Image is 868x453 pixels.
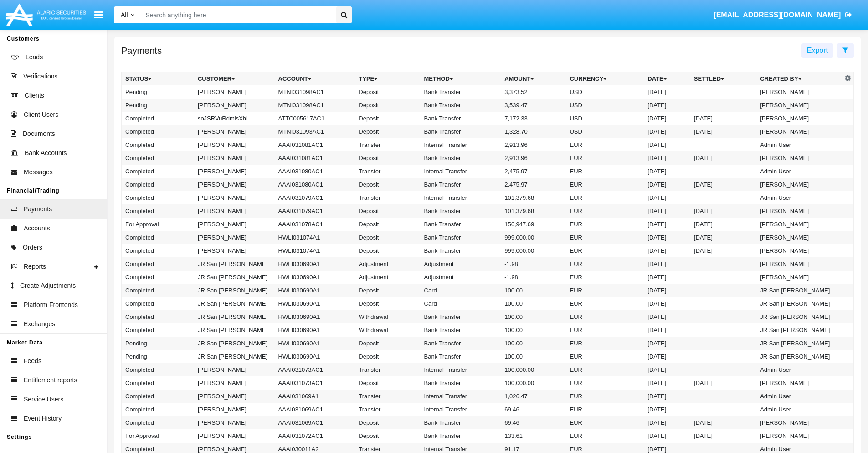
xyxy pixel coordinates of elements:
[501,297,566,310] td: 100.00
[566,178,644,191] td: EUR
[355,350,420,363] td: Deposit
[644,363,690,376] td: [DATE]
[644,337,690,350] td: [DATE]
[194,178,275,191] td: [PERSON_NAME]
[194,85,275,99] td: [PERSON_NAME]
[122,244,194,257] td: Completed
[355,284,420,297] td: Deposit
[122,323,194,337] td: Completed
[355,138,420,151] td: Transfer
[501,271,566,284] td: -1.98
[122,72,194,86] th: Status
[756,271,842,284] td: [PERSON_NAME]
[122,416,194,429] td: Completed
[421,204,501,218] td: Bank Transfer
[501,85,566,99] td: 3,373.52
[501,416,566,429] td: 69.46
[355,72,420,86] th: Type
[194,297,275,310] td: JR San [PERSON_NAME]
[644,310,690,323] td: [DATE]
[194,390,275,403] td: [PERSON_NAME]
[24,356,41,366] span: Feeds
[194,310,275,323] td: JR San [PERSON_NAME]
[122,271,194,284] td: Completed
[275,178,355,191] td: AAAI031080AC1
[566,204,644,218] td: EUR
[5,1,87,28] img: Logo image
[644,284,690,297] td: [DATE]
[122,310,194,323] td: Completed
[690,72,756,86] th: Settled
[421,363,501,376] td: Internal Transfer
[122,218,194,231] td: For Approval
[275,191,355,204] td: AAAI031079AC1
[20,281,76,291] span: Create Adjustments
[807,47,828,54] span: Export
[801,43,833,58] button: Export
[501,310,566,323] td: 100.00
[355,85,420,99] td: Deposit
[355,429,420,443] td: Deposit
[194,257,275,271] td: JR San [PERSON_NAME]
[566,337,644,350] td: EUR
[275,257,355,271] td: HWLI030690A1
[275,204,355,218] td: AAAI031079AC1
[566,363,644,376] td: EUR
[355,271,420,284] td: Adjustment
[421,99,501,112] td: Bank Transfer
[122,363,194,376] td: Completed
[194,284,275,297] td: JR San [PERSON_NAME]
[194,244,275,257] td: [PERSON_NAME]
[690,429,756,443] td: [DATE]
[194,323,275,337] td: JR San [PERSON_NAME]
[501,390,566,403] td: 1,026.47
[566,257,644,271] td: EUR
[644,151,690,165] td: [DATE]
[566,218,644,231] td: EUR
[122,99,194,112] td: Pending
[194,138,275,151] td: [PERSON_NAME]
[194,350,275,363] td: JR San [PERSON_NAME]
[566,323,644,337] td: EUR
[355,323,420,337] td: Withdrawal
[122,297,194,310] td: Completed
[644,350,690,363] td: [DATE]
[501,363,566,376] td: 100,000.00
[275,244,355,257] td: HWLI031074A1
[756,257,842,271] td: [PERSON_NAME]
[23,129,55,139] span: Documents
[756,85,842,99] td: [PERSON_NAME]
[421,151,501,165] td: Bank Transfer
[275,323,355,337] td: HWLI030690A1
[24,414,62,423] span: Event History
[501,99,566,112] td: 3,539.47
[355,125,420,138] td: Deposit
[24,110,58,120] span: Client Users
[275,231,355,244] td: HWLI031074A1
[566,231,644,244] td: EUR
[644,271,690,284] td: [DATE]
[421,337,501,350] td: Bank Transfer
[501,125,566,138] td: 1,328.70
[421,284,501,297] td: Card
[421,297,501,310] td: Card
[690,204,756,218] td: [DATE]
[421,390,501,403] td: Internal Transfer
[275,99,355,112] td: MTNI031098AC1
[355,151,420,165] td: Deposit
[355,257,420,271] td: Adjustment
[690,178,756,191] td: [DATE]
[275,151,355,165] td: AAAI031081AC1
[421,125,501,138] td: Bank Transfer
[194,337,275,350] td: JR San [PERSON_NAME]
[355,178,420,191] td: Deposit
[644,112,690,125] td: [DATE]
[24,395,63,404] span: Service Users
[756,390,842,403] td: Admin User
[194,165,275,178] td: [PERSON_NAME]
[566,271,644,284] td: EUR
[756,138,842,151] td: Admin User
[566,310,644,323] td: EUR
[501,112,566,125] td: 7,172.33
[644,390,690,403] td: [DATE]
